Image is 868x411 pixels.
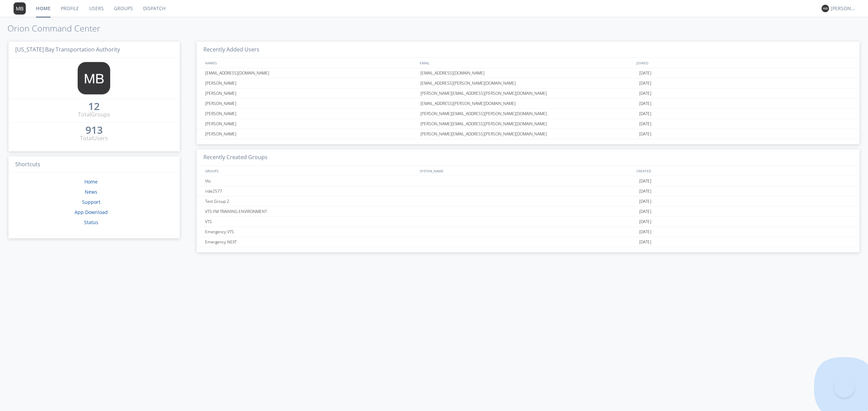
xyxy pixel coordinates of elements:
[639,109,651,119] span: [DATE]
[635,166,853,176] div: CREATED
[639,227,651,237] span: [DATE]
[203,129,419,139] div: [PERSON_NAME]
[639,176,651,186] span: [DATE]
[197,196,860,207] a: Test Group 2[DATE]
[203,196,419,206] div: Test Group 2
[635,58,853,68] div: JOINED
[419,99,637,108] div: [EMAIL_ADDRESS][PERSON_NAME][DOMAIN_NAME]
[639,207,651,217] span: [DATE]
[197,109,860,119] a: [PERSON_NAME][PERSON_NAME][EMAIL_ADDRESS][PERSON_NAME][DOMAIN_NAME][DATE]
[75,209,108,215] a: App Download
[15,46,120,53] span: [US_STATE] Bay Transportation Authority
[82,199,100,205] a: Support
[14,2,26,15] img: 373638.png
[419,68,637,78] div: [EMAIL_ADDRESS][DOMAIN_NAME]
[419,119,637,129] div: [PERSON_NAME][EMAIL_ADDRESS][PERSON_NAME][DOMAIN_NAME]
[78,62,110,94] img: 373638.png
[88,103,100,111] a: 12
[8,156,180,173] h3: Shortcuts
[203,78,419,88] div: [PERSON_NAME]
[203,227,419,237] div: Emergency VTS
[639,129,651,139] span: [DATE]
[203,186,419,196] div: ride2577
[203,176,419,186] div: Vts
[419,88,637,98] div: [PERSON_NAME][EMAIL_ADDRESS][PERSON_NAME][DOMAIN_NAME]
[197,119,860,129] a: [PERSON_NAME][PERSON_NAME][EMAIL_ADDRESS][PERSON_NAME][DOMAIN_NAME][DATE]
[203,119,419,129] div: [PERSON_NAME]
[78,111,110,118] div: Total Groups
[203,217,419,226] div: VTS
[203,166,416,176] div: GROUPS
[418,166,635,176] div: SYSTEM_NAME
[639,119,651,129] span: [DATE]
[197,217,860,227] a: VTS[DATE]
[88,103,100,110] div: 12
[197,227,860,237] a: Emergency VTS[DATE]
[639,237,651,247] span: [DATE]
[197,68,860,78] a: [EMAIL_ADDRESS][DOMAIN_NAME][EMAIL_ADDRESS][DOMAIN_NAME][DATE]
[85,189,97,195] a: News
[203,68,419,78] div: [EMAIL_ADDRESS][DOMAIN_NAME]
[831,5,856,12] div: [PERSON_NAME]
[639,68,651,78] span: [DATE]
[85,127,103,134] a: 913
[203,99,419,108] div: [PERSON_NAME]
[84,178,98,185] a: Home
[639,186,651,196] span: [DATE]
[639,78,651,88] span: [DATE]
[80,134,108,142] div: Total Users
[418,58,635,68] div: EMAIL
[197,88,860,99] a: [PERSON_NAME][PERSON_NAME][EMAIL_ADDRESS][PERSON_NAME][DOMAIN_NAME][DATE]
[822,5,829,12] img: 373638.png
[639,99,651,109] span: [DATE]
[834,377,854,397] iframe: Toggle Customer Support
[203,237,419,247] div: Emergency NEXT
[419,129,637,139] div: [PERSON_NAME][EMAIL_ADDRESS][PERSON_NAME][DOMAIN_NAME]
[639,196,651,207] span: [DATE]
[203,88,419,98] div: [PERSON_NAME]
[197,42,860,58] h3: Recently Added Users
[197,237,860,247] a: Emergency NEXT[DATE]
[203,58,416,68] div: NAMES
[85,127,103,133] div: 913
[197,129,860,139] a: [PERSON_NAME][PERSON_NAME][EMAIL_ADDRESS][PERSON_NAME][DOMAIN_NAME][DATE]
[639,217,651,227] span: [DATE]
[639,88,651,99] span: [DATE]
[203,109,419,118] div: [PERSON_NAME]
[197,149,860,166] h3: Recently Created Groups
[84,219,98,225] a: Status
[197,186,860,196] a: ride2577[DATE]
[197,176,860,186] a: Vts[DATE]
[197,207,860,217] a: VTS-FM TRAINING ENVIRONMENT[DATE]
[419,109,637,118] div: [PERSON_NAME][EMAIL_ADDRESS][PERSON_NAME][DOMAIN_NAME]
[197,78,860,88] a: [PERSON_NAME][EMAIL_ADDRESS][PERSON_NAME][DOMAIN_NAME][DATE]
[419,78,637,88] div: [EMAIL_ADDRESS][PERSON_NAME][DOMAIN_NAME]
[197,99,860,109] a: [PERSON_NAME][EMAIL_ADDRESS][PERSON_NAME][DOMAIN_NAME][DATE]
[203,207,419,216] div: VTS-FM TRAINING ENVIRONMENT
